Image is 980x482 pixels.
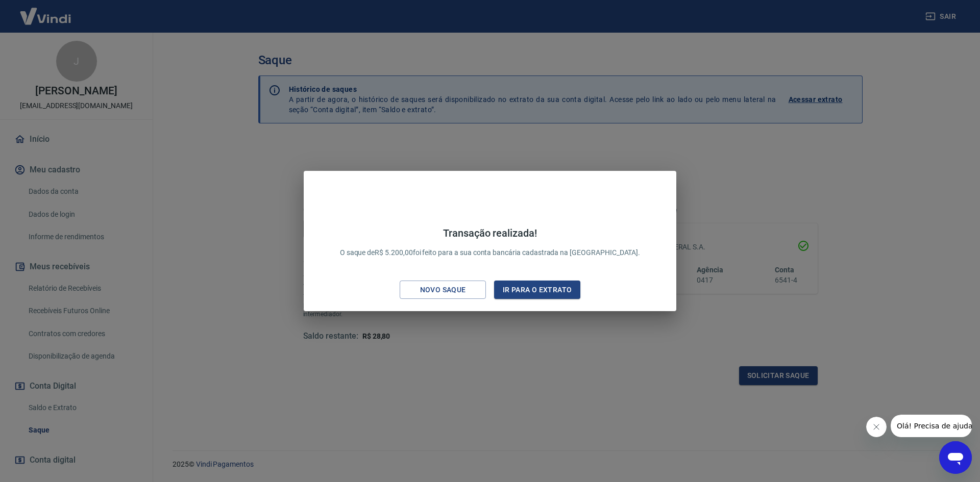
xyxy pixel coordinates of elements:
[891,415,972,437] iframe: Mensagem da empresa
[6,7,86,15] span: Olá! Precisa de ajuda?
[866,417,887,437] iframe: Fechar mensagem
[408,284,478,296] div: Novo saque
[939,441,972,474] iframe: Botão para abrir a janela de mensagens
[340,227,641,258] p: O saque de R$ 5.200,00 foi feito para a sua conta bancária cadastrada na [GEOGRAPHIC_DATA].
[340,227,641,239] h4: Transação realizada!
[400,281,486,299] button: Novo saque
[494,281,580,299] button: Ir para o extrato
